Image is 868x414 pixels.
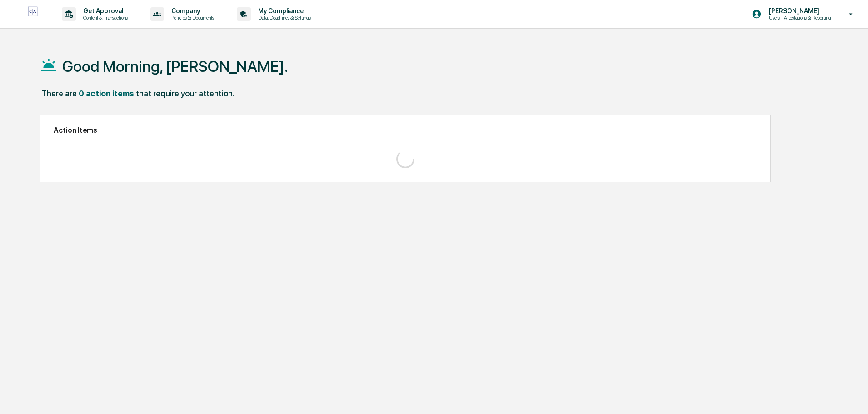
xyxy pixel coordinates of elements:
[62,57,288,75] h1: Good Morning, [PERSON_NAME].
[762,7,836,15] p: [PERSON_NAME]
[762,15,836,21] p: Users - Attestations & Reporting
[76,15,132,21] p: Content & Transactions
[136,89,234,98] div: that require your attention.
[164,15,219,21] p: Policies & Documents
[54,126,757,135] h2: Action Items
[79,89,134,98] div: 0 action items
[251,7,315,15] p: My Compliance
[251,15,315,21] p: Data, Deadlines & Settings
[76,7,132,15] p: Get Approval
[22,6,44,21] img: logo
[41,89,77,98] div: There are
[164,7,219,15] p: Company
